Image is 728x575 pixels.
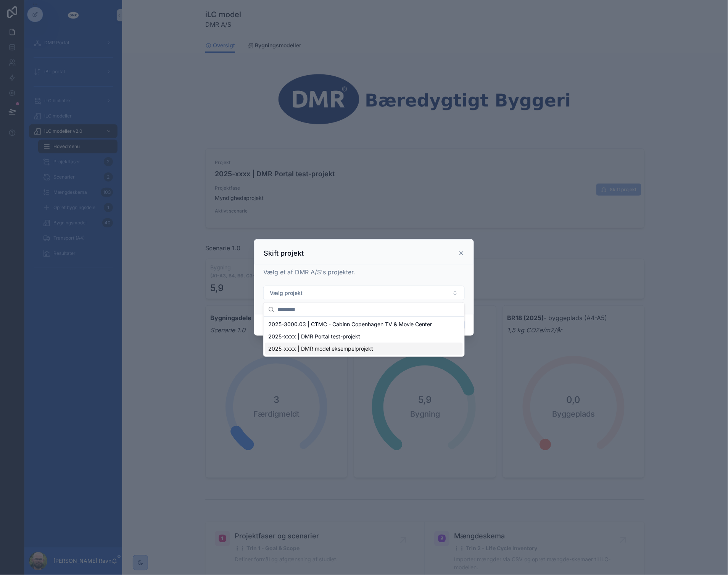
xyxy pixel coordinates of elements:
span: 2025-xxxx | DMR Portal test-projekt [268,333,360,340]
span: Vælg projekt [270,289,303,297]
span: 2025-3000.03 | CTMC - Cabinn Copenhagen TV & Movie Center [268,321,432,328]
h3: Skift projekt [264,249,304,258]
span: 2025-xxxx | DMR model eksempelprojekt [268,345,373,353]
span: Vælg et af DMR A/S's projekter. [263,268,355,276]
button: Select Button [263,286,465,300]
div: Suggestions [264,317,464,356]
